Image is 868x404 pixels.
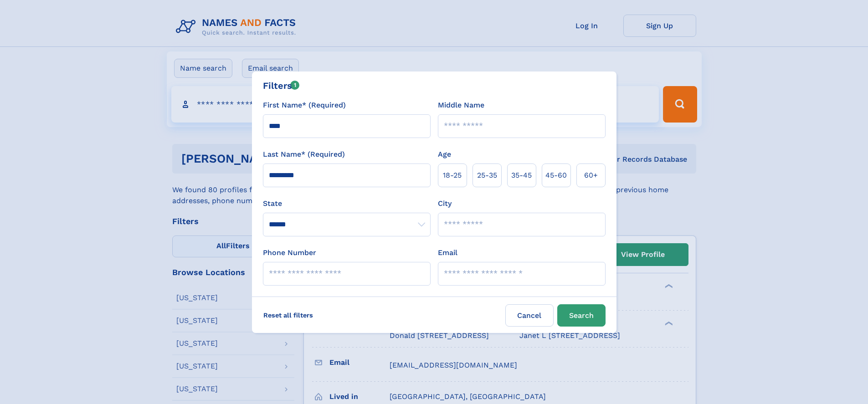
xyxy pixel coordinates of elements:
label: Middle Name [438,100,484,111]
label: Email [438,247,457,258]
label: Last Name* (Required) [263,149,345,160]
label: Reset all filters [257,304,319,326]
span: 25‑35 [477,170,497,181]
span: 35‑45 [511,170,532,181]
label: State [263,198,431,209]
span: 45‑60 [545,170,567,181]
label: Age [438,149,451,160]
label: First Name* (Required) [263,100,346,111]
button: Search [557,304,606,327]
span: 60+ [584,170,598,181]
label: Cancel [505,304,554,327]
div: Filters [263,79,300,92]
span: 18‑25 [443,170,462,181]
label: Phone Number [263,247,316,258]
label: City [438,198,452,209]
